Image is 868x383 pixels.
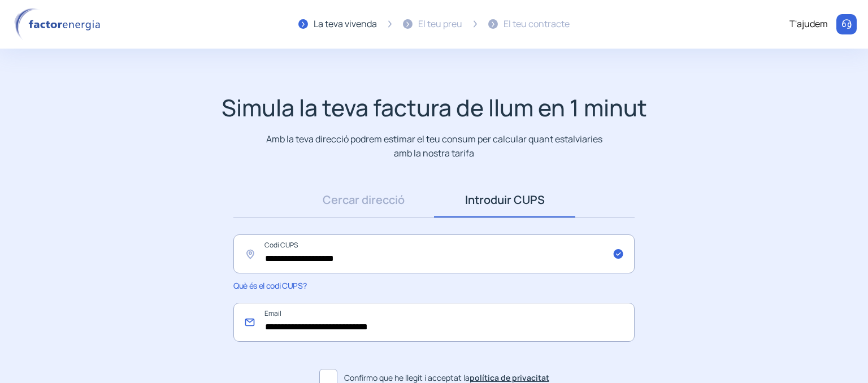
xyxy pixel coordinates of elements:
[841,19,852,30] img: llamar
[11,8,107,41] img: logo factor
[418,17,462,32] div: El teu preu
[233,280,306,291] span: Què és el codi CUPS?
[470,372,549,383] a: política de privacitat
[314,17,377,32] div: La teva vivenda
[264,132,605,160] p: Amb la teva direcció podrem estimar el teu consum per calcular quant estalviaries amb la nostra t...
[222,94,647,121] h1: Simula la teva factura de llum en 1 minut
[504,17,570,32] div: El teu contracte
[293,182,434,217] a: Cercar direcció
[434,182,575,217] a: Introduir CUPS
[789,17,828,32] div: T'ajudem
